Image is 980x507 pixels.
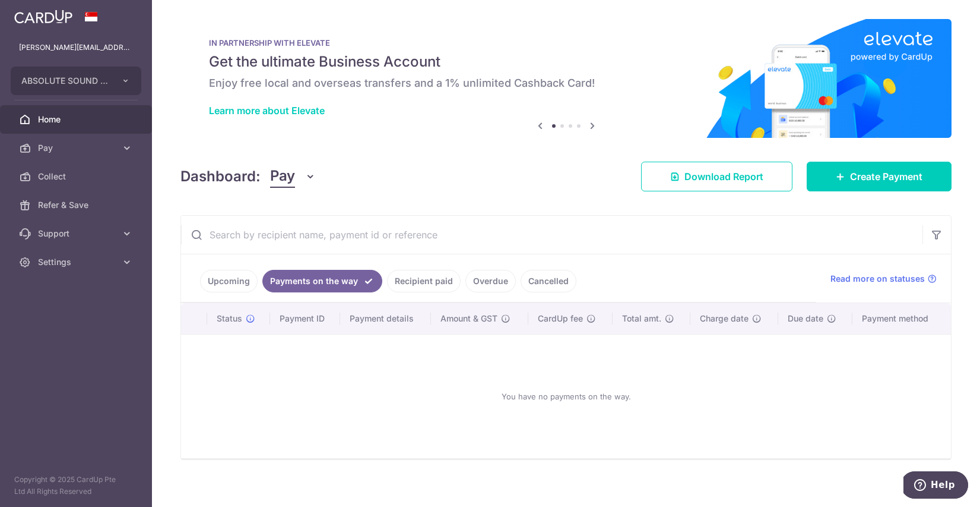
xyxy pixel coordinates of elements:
span: Charge date [700,313,749,325]
span: Due date [788,313,823,325]
a: Cancelled [521,270,576,292]
p: [PERSON_NAME][EMAIL_ADDRESS][DOMAIN_NAME] [19,42,133,53]
span: Total amt. [622,313,661,325]
a: Download Report [641,162,792,191]
span: Home [38,114,116,125]
div: You have no payments on the way. [195,344,937,449]
a: Create Payment [807,162,952,191]
span: Settings [38,256,116,268]
span: Pay [38,142,116,154]
p: IN PARTNERSHIP WITH ELEVATE [209,38,923,48]
button: ABSOLUTE SOUND DISTRIBUTION PTE LTD [11,67,141,95]
span: Status [217,313,242,325]
input: Search by recipient name, payment id or reference [181,216,922,254]
a: Learn more about Elevate [209,105,325,116]
span: ABSOLUTE SOUND DISTRIBUTION PTE LTD [21,75,109,87]
th: Payment ID [270,303,340,334]
span: Support [38,228,116,240]
span: Help [27,8,52,19]
span: Download Report [684,169,763,184]
iframe: Opens a widget where you can find more information [903,471,968,501]
h5: Get the ultimate Business Account [209,52,923,71]
span: CardUp fee [538,313,583,325]
th: Payment method [852,303,951,334]
a: Upcoming [200,270,258,292]
span: Collect [38,171,116,182]
button: Pay [270,165,316,188]
img: CardUp [14,10,72,24]
a: Read more on statuses [830,273,937,285]
h6: Enjoy free local and overseas transfers and a 1% unlimited Cashback Card! [209,76,923,90]
a: Overdue [465,270,516,292]
span: Create Payment [850,169,922,184]
th: Payment details [340,303,431,334]
a: Payments on the way [262,270,382,292]
span: Read more on statuses [830,273,925,285]
span: Amount & GST [440,313,497,325]
a: Recipient paid [387,270,461,292]
img: Renovation banner [180,19,952,138]
h4: Dashboard: [180,166,261,187]
span: Pay [270,165,295,188]
span: Refer & Save [38,199,116,211]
